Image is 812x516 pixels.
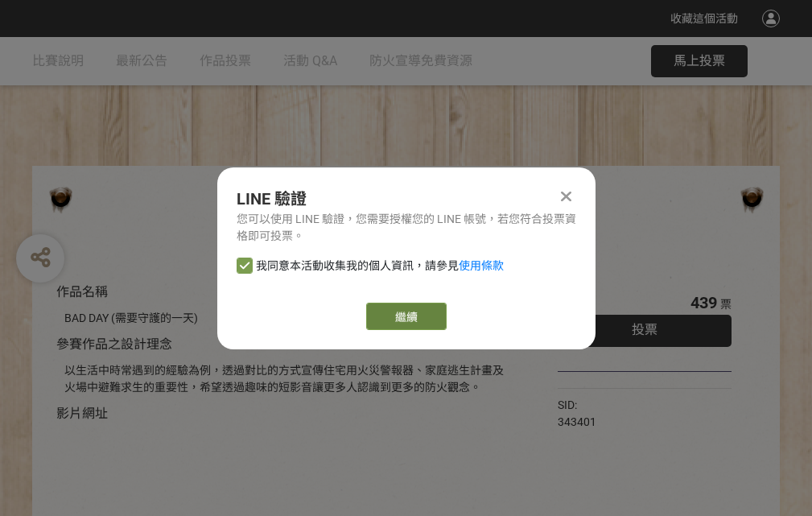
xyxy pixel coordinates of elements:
span: 防火宣導免費資源 [369,53,472,68]
div: LINE 驗證 [237,187,576,211]
span: 作品投票 [200,53,251,68]
span: SID: 343401 [558,398,596,428]
a: 使用條款 [459,259,504,272]
div: 您可以使用 LINE 驗證，您需要授權您的 LINE 帳號，若您符合投票資格即可投票。 [237,211,576,245]
span: 比賽說明 [32,53,84,68]
div: BAD DAY (需要守護的一天) [64,310,509,327]
a: 活動 Q&A [283,37,337,85]
span: 影片網址 [56,406,108,421]
a: 比賽說明 [32,37,84,85]
div: 以生活中時常遇到的經驗為例，透過對比的方式宣傳住宅用火災警報器、家庭逃生計畫及火場中避難求生的重要性，希望透過趣味的短影音讓更多人認識到更多的防火觀念。 [64,362,509,396]
span: 最新公告 [116,53,167,68]
span: 票 [720,298,732,311]
span: 活動 Q&A [283,53,337,68]
span: 投票 [632,322,657,337]
span: 參賽作品之設計理念 [56,336,172,352]
span: 馬上投票 [674,53,725,68]
iframe: Facebook Share [600,397,681,413]
span: 439 [690,293,717,312]
span: 我同意本活動收集我的個人資訊，請參見 [256,258,504,275]
span: 作品名稱 [56,284,108,299]
a: 防火宣導免費資源 [369,37,472,85]
span: 收藏這個活動 [670,12,738,25]
a: 繼續 [366,303,447,330]
a: 作品投票 [200,37,251,85]
a: 最新公告 [116,37,167,85]
button: 馬上投票 [651,45,748,77]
